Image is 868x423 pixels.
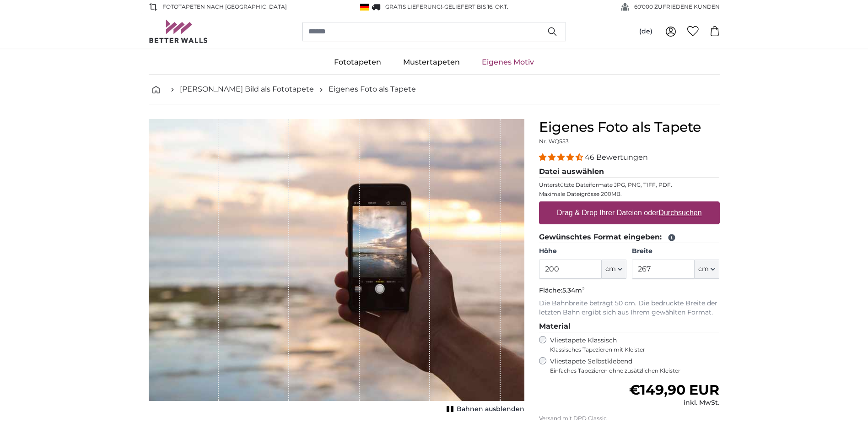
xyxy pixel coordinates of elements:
span: 60'000 ZUFRIEDENE KUNDEN [634,3,720,11]
h1: Eigenes Foto als Tapete [539,119,720,136]
p: Versand mit DPD Classic [539,415,720,422]
legend: Gewünschtes Format eingeben: [539,232,720,243]
div: inkl. MwSt. [629,398,719,407]
label: Drag & Drop Ihrer Dateien oder [553,204,706,222]
span: Fototapeten nach [GEOGRAPHIC_DATA] [162,3,287,11]
p: Unterstützte Dateiformate JPG, PNG, TIFF, PDF. [539,181,720,189]
span: Nr. WQ553 [539,138,569,145]
button: (de) [632,23,660,40]
a: Eigenes Foto als Tapete [329,84,416,95]
button: cm [602,260,626,279]
span: - [442,3,508,10]
legend: Material [539,321,720,332]
div: 1 of 1 [149,119,524,416]
a: Mustertapeten [392,50,471,74]
p: Fläche: [539,286,720,295]
span: GRATIS Lieferung! [385,3,442,10]
u: Durchsuchen [658,209,701,217]
span: 5.34m² [562,286,585,294]
span: Klassisches Tapezieren mit Kleister [550,346,712,353]
legend: Datei auswählen [539,166,720,178]
button: Bahnen ausblenden [444,403,524,416]
span: cm [605,265,616,274]
label: Breite [632,247,719,256]
a: [PERSON_NAME] Bild als Fototapete [180,84,314,95]
a: Eigenes Motiv [471,50,545,74]
img: Betterwalls [149,20,208,43]
img: Deutschland [360,4,369,11]
nav: breadcrumbs [149,75,720,104]
span: €149,90 EUR [629,381,719,398]
span: 46 Bewertungen [585,153,648,162]
p: Die Bahnbreite beträgt 50 cm. Die bedruckte Breite der letzten Bahn ergibt sich aus Ihrem gewählt... [539,299,720,317]
button: cm [695,260,719,279]
span: cm [698,265,709,274]
label: Höhe [539,247,626,256]
span: Bahnen ausblenden [457,405,524,414]
span: 4.37 stars [539,153,585,162]
p: Maximale Dateigrösse 200MB. [539,190,720,198]
label: Vliestapete Selbstklebend [550,357,720,374]
a: Fototapeten [323,50,392,74]
label: Vliestapete Klassisch [550,336,712,353]
span: Geliefert bis 16. Okt. [444,3,508,10]
span: Einfaches Tapezieren ohne zusätzlichen Kleister [550,367,720,374]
